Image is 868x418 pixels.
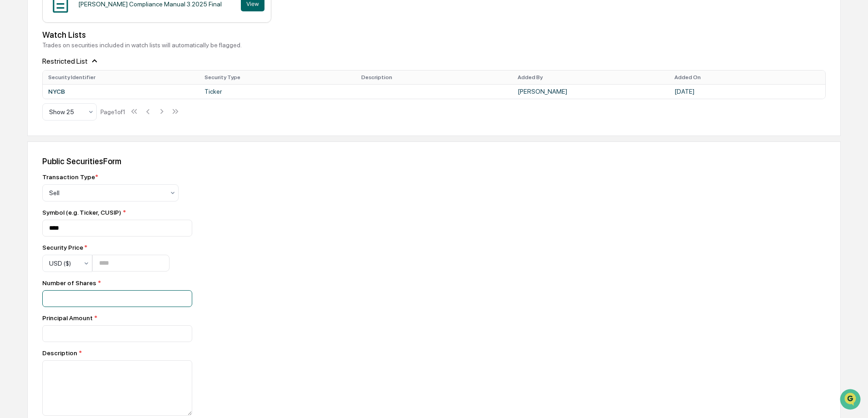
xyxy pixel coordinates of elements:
div: Start new chat [31,70,149,79]
div: [PERSON_NAME] Compliance Manual 3.2025 Final [78,0,222,8]
td: [DATE] [669,84,825,99]
div: 🗄️ [66,116,73,123]
a: 🗄️Attestations [62,111,116,127]
th: Added By [512,71,668,84]
div: Watch Lists [42,30,826,40]
a: Powered byPylon [64,154,110,161]
th: Security Identifier [43,71,199,84]
img: 1746055101610-c473b297-6a78-478c-a979-82029cc54cd1 [9,70,25,86]
div: Page 1 of 1 [100,108,125,116]
div: Trades on securities included in watch lists will automatically be flagged. [42,41,826,49]
div: Principal Amount [42,314,360,322]
th: Added On [669,71,825,84]
span: Data Lookup [18,132,57,141]
button: Start new chat [155,72,165,83]
th: Security Type [199,71,355,84]
div: Number of Shares [42,279,360,287]
div: Symbol (e.g. Ticker, CUSIP) [42,209,360,216]
div: NYCB [48,88,194,95]
a: 🖐️Preclearance [5,111,62,127]
div: Transaction Type [42,173,98,181]
iframe: Open customer support [839,388,863,413]
div: Description [42,349,360,357]
p: How can we help? [9,19,165,34]
div: Restricted List [42,49,826,66]
a: 🔎Data Lookup [5,128,61,145]
div: 🔎 [9,133,16,140]
span: Preclearance [18,115,59,124]
div: We're available if you need us! [31,79,115,86]
div: Security Price [42,244,170,251]
div: Public Securities Form [42,156,826,166]
span: Attestations [75,115,113,124]
td: [PERSON_NAME] [512,84,668,99]
th: Description [356,71,512,84]
span: Pylon [90,154,110,161]
td: Ticker [199,84,355,99]
div: 🖐️ [9,116,16,123]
